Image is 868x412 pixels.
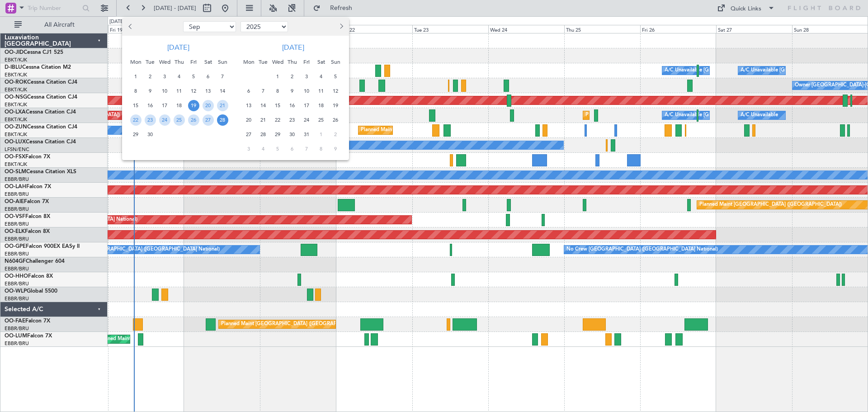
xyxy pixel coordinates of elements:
[128,127,143,142] div: 29-9-2025
[145,114,156,126] span: 23
[285,113,299,127] div: 23-10-2025
[243,114,255,126] span: 20
[241,127,256,142] div: 27-10-2025
[285,55,299,69] div: Thu
[143,127,157,142] div: 30-9-2025
[314,69,328,84] div: 4-10-2025
[130,129,142,140] span: 29
[201,113,215,127] div: 27-9-2025
[330,100,341,111] span: 19
[201,69,215,84] div: 6-9-2025
[130,100,142,111] span: 15
[285,84,299,98] div: 9-10-2025
[203,114,214,126] span: 27
[328,142,343,156] div: 9-11-2025
[301,71,312,82] span: 3
[241,98,256,113] div: 13-10-2025
[272,129,283,140] span: 29
[287,85,298,97] span: 9
[299,98,314,113] div: 17-10-2025
[328,127,343,142] div: 2-11-2025
[258,114,269,126] span: 21
[285,127,299,142] div: 30-10-2025
[188,71,199,82] span: 5
[287,100,298,111] span: 16
[172,113,186,127] div: 25-9-2025
[316,85,327,97] span: 11
[201,55,215,69] div: Sat
[243,129,255,140] span: 27
[217,71,228,82] span: 7
[241,55,256,69] div: Mon
[299,142,314,156] div: 7-11-2025
[330,71,341,82] span: 5
[145,129,156,140] span: 30
[272,71,283,82] span: 1
[143,98,157,113] div: 16-9-2025
[285,69,299,84] div: 2-10-2025
[314,55,328,69] div: Sat
[159,114,170,126] span: 24
[328,98,343,113] div: 19-10-2025
[272,114,283,126] span: 22
[217,85,228,97] span: 14
[130,71,142,82] span: 1
[272,100,283,111] span: 15
[143,69,157,84] div: 2-9-2025
[272,143,283,155] span: 5
[314,113,328,127] div: 25-10-2025
[128,69,143,84] div: 1-9-2025
[174,71,185,82] span: 4
[157,84,172,98] div: 10-9-2025
[243,143,255,155] span: 3
[258,85,269,97] span: 7
[316,129,327,140] span: 1
[299,113,314,127] div: 24-10-2025
[316,114,327,126] span: 25
[203,85,214,97] span: 13
[159,100,170,111] span: 17
[157,69,172,84] div: 3-9-2025
[159,85,170,97] span: 10
[330,114,341,126] span: 26
[217,100,228,111] span: 21
[174,114,185,126] span: 25
[299,55,314,69] div: Fri
[270,127,285,142] div: 29-10-2025
[328,69,343,84] div: 5-10-2025
[186,55,201,69] div: Fri
[258,100,269,111] span: 14
[143,84,157,98] div: 9-9-2025
[159,71,170,82] span: 3
[143,55,157,69] div: Tue
[130,114,142,126] span: 22
[145,71,156,82] span: 2
[157,113,172,127] div: 24-9-2025
[128,84,143,98] div: 8-9-2025
[272,85,283,97] span: 8
[328,55,343,69] div: Sun
[270,69,285,84] div: 1-10-2025
[256,113,270,127] div: 21-10-2025
[186,98,201,113] div: 19-9-2025
[258,129,269,140] span: 28
[285,98,299,113] div: 16-10-2025
[203,71,214,82] span: 6
[299,69,314,84] div: 3-10-2025
[270,98,285,113] div: 15-10-2025
[287,143,298,155] span: 6
[316,71,327,82] span: 4
[270,55,285,69] div: Wed
[203,100,214,111] span: 20
[186,84,201,98] div: 12-9-2025
[128,113,143,127] div: 22-9-2025
[172,69,186,84] div: 4-9-2025
[328,84,343,98] div: 12-10-2025
[330,129,341,140] span: 2
[186,113,201,127] div: 26-9-2025
[157,55,172,69] div: Wed
[172,84,186,98] div: 11-9-2025
[172,98,186,113] div: 18-9-2025
[172,55,186,69] div: Thu
[126,19,136,34] button: Previous month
